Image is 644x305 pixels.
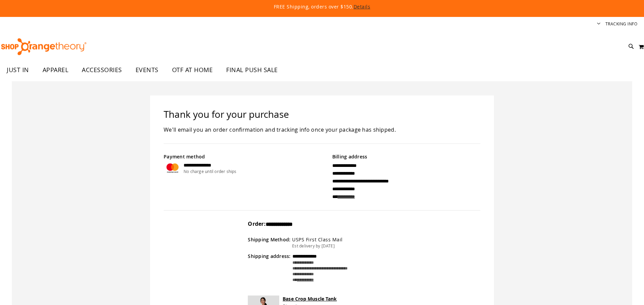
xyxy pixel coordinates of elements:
div: Billing address [332,153,481,162]
span: JUST IN [7,62,29,78]
a: OTF AT HOME [165,62,220,78]
span: FINAL PUSH SALE [226,62,278,78]
h1: Thank you for your purchase [164,109,480,120]
a: ACCESSORIES [75,62,129,78]
a: Base Crop Muscle Tank [283,296,337,302]
span: Est delivery by [DATE] [292,243,335,248]
div: Order: [248,220,396,233]
div: We'll email you an order confirmation and tracking info once your package has shipped. [164,125,480,134]
span: OTF AT HOME [172,62,213,78]
button: Account menu [597,21,600,27]
div: Shipping address: [248,253,292,283]
a: APPAREL [36,62,75,78]
p: FREE Shipping, orders over $150. [119,3,525,10]
a: Details [354,3,371,10]
div: Shipping Method: [248,236,292,249]
div: No charge until order ships [184,169,237,174]
a: FINAL PUSH SALE [219,62,285,78]
a: Tracking Info [605,21,638,27]
span: EVENTS [136,62,159,78]
a: EVENTS [129,62,165,78]
img: Payment type icon [164,162,182,174]
div: USPS First Class Mail [292,236,343,243]
span: ACCESSORIES [82,62,122,78]
span: APPAREL [43,62,69,78]
div: Payment method [164,153,312,162]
